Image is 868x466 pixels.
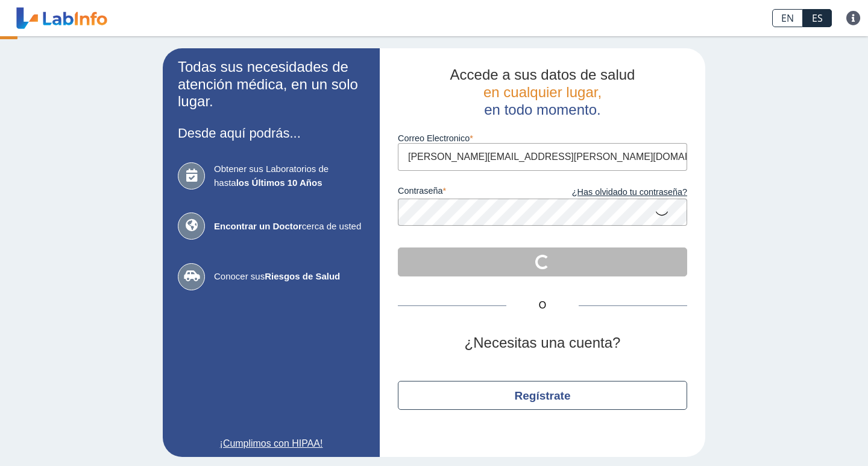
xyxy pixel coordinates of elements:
[214,221,302,231] b: Encontrar un Doctor
[214,220,365,234] span: cerca de usted
[398,133,687,143] label: Correo Electronico
[236,177,322,188] b: los Últimos 10 Años
[506,298,579,313] span: O
[484,101,600,118] span: en todo momento.
[214,162,365,190] span: Obtener sus Laboratorios de hasta
[214,270,365,284] span: Conocer sus
[450,66,635,83] span: Accede a sus datos de salud
[398,334,687,352] h2: ¿Necesitas una cuenta?
[178,59,365,110] h2: Todas sus necesidades de atención médica, en un solo lugar.
[772,9,803,27] a: EN
[178,126,365,141] h3: Desde aquí podrás...
[178,436,365,451] a: ¡Cumplimos con HIPAA!
[761,419,855,453] iframe: Help widget launcher
[483,84,602,100] span: en cualquier lugar,
[803,9,832,27] a: ES
[398,381,687,410] button: Regístrate
[265,271,340,281] b: Riesgos de Salud
[398,186,542,199] label: contraseña
[542,186,687,199] a: ¿Has olvidado tu contraseña?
